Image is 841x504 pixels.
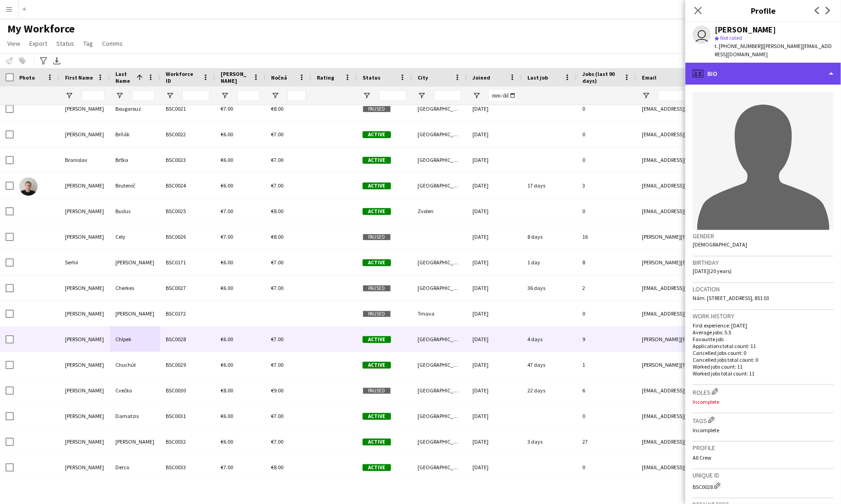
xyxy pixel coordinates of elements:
div: 47 days [522,352,577,377]
div: Cely [110,224,160,249]
input: Nočná Filter Input [288,90,306,101]
div: [DATE] [467,275,522,300]
div: [EMAIL_ADDRESS][DOMAIN_NAME] [636,378,819,403]
input: First Name Filter Input [81,90,104,101]
div: [EMAIL_ADDRESS][DOMAIN_NAME] [636,403,819,429]
p: Incomplete [693,427,834,434]
button: Open Filter Menu [166,91,174,100]
div: [DATE] [467,327,522,352]
div: 0 [577,122,636,147]
div: [GEOGRAPHIC_DATA] [412,147,467,172]
div: [EMAIL_ADDRESS][DOMAIN_NAME] [636,147,819,172]
span: Active [363,157,391,164]
p: All Crew [693,454,834,461]
span: €7.00 [271,156,283,163]
div: [PERSON_NAME] [60,429,110,454]
p: Worked jobs count: 11 [693,363,834,370]
div: [PERSON_NAME] [60,173,110,198]
span: Last job [527,74,548,81]
div: BSC0032 [160,429,215,454]
div: [GEOGRAPHIC_DATA] [412,250,467,275]
span: Joined [472,74,490,81]
div: Bio [685,63,841,85]
div: BSC0026 [160,224,215,249]
div: Zvolen [412,198,467,224]
div: BSC0025 [160,198,215,224]
div: Chlpek [110,327,160,352]
span: €6.00 [221,284,233,291]
span: [DATE] (20 years) [693,268,732,274]
div: [PERSON_NAME] [60,327,110,352]
span: Paused [363,311,391,317]
div: [GEOGRAPHIC_DATA] [412,96,467,121]
div: BSC0172 [160,301,215,326]
span: Email [642,74,657,81]
span: €6.00 [221,131,233,138]
div: BSC0033 [160,455,215,480]
h3: Birthday [693,258,834,267]
div: [PERSON_NAME] [715,26,776,34]
div: [EMAIL_ADDRESS][DOMAIN_NAME] [636,96,819,121]
a: Comms [98,38,126,49]
span: €7.00 [221,233,233,240]
h3: Profile [693,444,834,452]
div: [GEOGRAPHIC_DATA] [412,327,467,352]
div: Chuchút [110,352,160,377]
a: View [4,38,24,49]
div: [PERSON_NAME] [60,96,110,121]
div: [PERSON_NAME] [60,378,110,403]
button: Open Filter Menu [418,91,426,100]
div: [PERSON_NAME] [60,224,110,249]
span: €7.00 [271,336,283,343]
span: View [7,39,20,48]
span: City [418,74,428,81]
span: €7.00 [271,361,283,368]
span: €8.00 [271,208,283,214]
div: [DATE] [467,147,522,172]
button: Open Filter Menu [115,91,124,100]
span: Active [363,259,391,266]
div: [PERSON_NAME] [60,403,110,429]
div: [EMAIL_ADDRESS][DOMAIN_NAME] [636,275,819,300]
div: [GEOGRAPHIC_DATA] [412,275,467,300]
div: 3 days [522,429,577,454]
div: [DATE] [467,455,522,480]
div: [PERSON_NAME] [110,301,160,326]
div: [EMAIL_ADDRESS][DOMAIN_NAME] [636,122,819,147]
span: Paused [363,106,391,113]
div: [PERSON_NAME] [110,429,160,454]
div: Derco [110,455,160,480]
div: 4 days [522,327,577,352]
div: 3 [577,173,636,198]
span: Not rated [720,34,742,41]
span: [DEMOGRAPHIC_DATA] [693,241,747,248]
div: Trnava [412,301,467,326]
div: [DATE] [467,122,522,147]
span: Active [363,362,391,369]
div: [EMAIL_ADDRESS][DOMAIN_NAME] [636,198,819,224]
div: BSC0022 [160,122,215,147]
div: Brňák [110,122,160,147]
div: BSC0024 [160,173,215,198]
h3: Profile [685,5,841,16]
div: [EMAIL_ADDRESS][DOMAIN_NAME] [636,301,819,326]
button: Open Filter Menu [363,91,371,100]
div: [EMAIL_ADDRESS][DOMAIN_NAME] [636,173,819,198]
span: Export [29,39,47,48]
div: [DATE] [467,429,522,454]
p: Cancelled jobs total count: 0 [693,356,834,363]
div: [PERSON_NAME] [110,250,160,275]
span: My Workforce [7,22,75,36]
span: €7.00 [221,464,233,471]
span: €6.00 [221,156,233,163]
span: Active [363,131,391,138]
span: €6.00 [221,413,233,419]
div: BSC0029 [160,352,215,377]
p: Applications total count: 11 [693,343,834,349]
app-action-btn: Advanced filters [38,55,49,66]
div: [GEOGRAPHIC_DATA] [412,122,467,147]
span: €7.00 [271,284,283,291]
a: Status [53,38,78,49]
div: 17 days [522,173,577,198]
span: €9.00 [271,387,283,394]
